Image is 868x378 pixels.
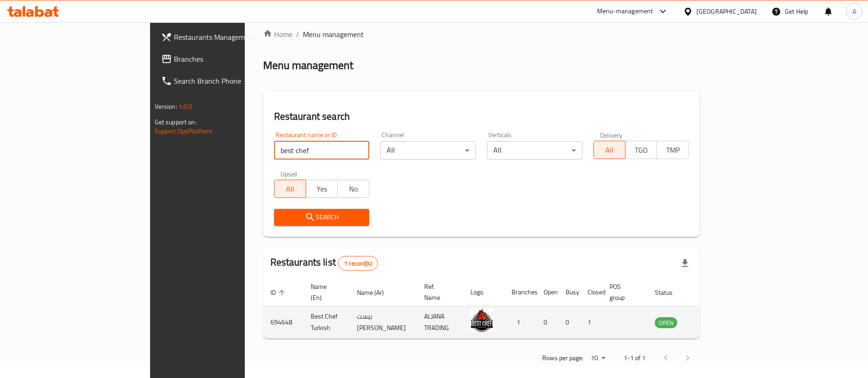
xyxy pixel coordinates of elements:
span: Search Branch Phone [174,75,288,86]
button: All [274,180,306,198]
button: Yes [306,180,338,198]
td: بيست [PERSON_NAME] [350,306,417,339]
button: All [593,141,625,159]
div: Export file [674,252,696,274]
span: 1 record(s) [339,259,377,268]
span: All [598,144,622,157]
span: Status [655,287,685,298]
span: Ref. Name [424,281,452,303]
td: 1 [580,306,602,339]
th: Closed [580,278,602,306]
td: 0 [536,306,558,339]
input: Search for restaurant name or ID.. [274,141,370,160]
div: Menu-management [597,6,653,17]
button: TGO [625,141,657,159]
th: Open [536,278,558,306]
a: Support.OpsPlatform [155,125,213,137]
span: Restaurants Management [174,32,288,43]
td: 1 [504,306,536,339]
a: Restaurants Management [154,26,295,48]
span: Branches [174,53,288,64]
th: Action [695,278,727,306]
th: Busy [558,278,580,306]
span: Name (Ar) [357,287,396,298]
span: TMP [661,144,685,157]
span: A [852,6,856,16]
label: Delivery [600,132,623,138]
div: All [380,141,476,160]
div: Rows per page: [587,351,609,365]
p: Rows per page: [542,352,583,364]
span: 1.0.0 [178,101,193,112]
a: Branches [154,48,295,70]
span: Search [281,212,362,223]
span: All [278,182,302,196]
h2: Menu management [263,58,353,73]
span: TGO [629,144,653,157]
td: 0 [558,306,580,339]
label: Upsell [280,170,297,177]
td: Best Chef Turkish [303,306,350,339]
th: Logo [463,278,504,306]
h2: Restaurants list [270,256,378,271]
div: All [487,141,582,160]
table: enhanced table [263,278,727,339]
span: Menu management [303,29,364,40]
span: Version: [155,101,177,112]
span: No [341,182,366,196]
span: Yes [310,182,334,196]
li: / [296,29,299,40]
h2: Restaurant search [274,110,689,123]
span: Name (En) [311,281,339,303]
span: ID [270,287,288,298]
div: OPEN [655,317,677,328]
td: ALJANA TRADING [417,306,463,339]
span: Get support on: [155,116,197,128]
button: No [337,180,369,198]
div: Total records count [338,256,378,271]
img: Best Chef Turkish [470,309,493,332]
a: Search Branch Phone [154,70,295,92]
div: [GEOGRAPHIC_DATA] [696,6,757,16]
span: POS group [609,281,636,303]
span: OPEN [655,318,677,328]
p: 1-1 of 1 [624,352,646,364]
nav: breadcrumb [263,29,700,40]
button: TMP [657,141,689,159]
th: Branches [504,278,536,306]
button: Search [274,209,370,226]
